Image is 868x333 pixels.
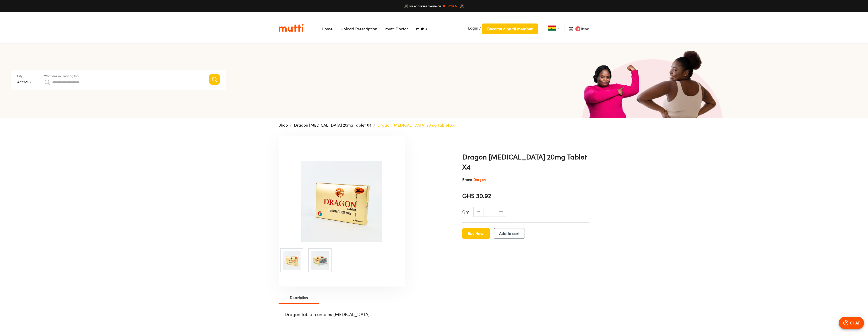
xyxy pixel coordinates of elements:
[282,295,316,301] span: Description
[341,26,377,31] a: Navigates to Prescription Upload Page
[496,207,506,217] span: increase
[44,75,79,78] label: What are you looking for?
[494,228,525,239] button: Add to cart
[311,251,330,270] img: Dragon Tadalafil 20mg Tablet X4
[462,152,589,172] h1: Dragon [MEDICAL_DATA] 20mg Tablet X4
[473,177,486,182] span: Dragon
[548,26,556,31] img: Ghana
[850,320,860,326] p: CHAT
[385,26,408,31] a: Navigates to mutti doctor website
[839,317,864,329] button: CHAT
[279,292,589,304] div: Product Details tab
[416,26,427,31] a: Navigates to mutti+ page
[373,122,375,128] li: /
[482,23,538,34] button: Become a mutti member
[279,23,304,32] a: Link on the logo navigates to HomePage
[464,21,538,36] li: /
[279,122,589,128] nav: breadcrumb
[564,24,589,33] li: Items
[468,230,484,237] span: Buy Now!
[462,228,490,239] button: Buy Now!
[468,26,478,31] span: Login
[209,74,220,85] button: Search
[290,122,292,128] li: /
[443,4,459,8] a: 0558134375
[575,26,580,31] span: 0
[462,209,469,215] p: Qty
[279,161,405,242] img: Dragon Tadalafil 20mg Tablet X4
[285,310,583,319] p: Dragon tablet contains [MEDICAL_DATA].
[279,23,304,32] img: Logo
[462,192,491,200] span: GHS 30.92
[322,26,333,31] a: Navigates to Home Page
[462,177,589,182] p: Brand:
[557,27,560,30] img: Dropdown
[487,25,533,32] span: Become a mutti member
[499,230,520,237] span: Add to cart
[17,78,34,86] div: Accra
[279,123,288,128] a: Shop
[17,75,22,78] label: City
[294,123,371,128] a: Dragon [MEDICAL_DATA] 20mg Tablet X4
[377,122,455,128] p: Dragon [MEDICAL_DATA] 20mg Tablet X4
[283,251,301,270] img: Dragon Tadalafil 20mg Tablet X4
